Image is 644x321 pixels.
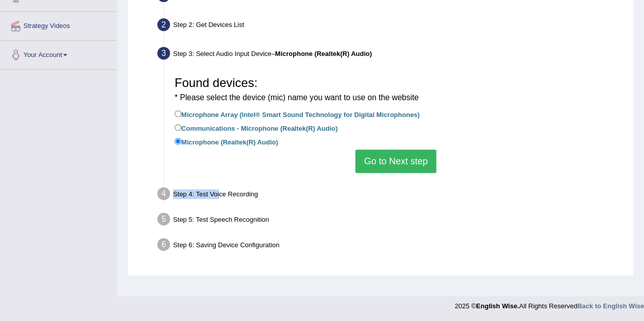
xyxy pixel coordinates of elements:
[153,44,629,66] div: Step 3: Select Audio Input Device
[577,302,644,310] a: Back to English Wise
[153,15,629,38] div: Step 2: Get Devices List
[175,122,338,133] label: Communications - Microphone (Realtek(R) Audio)
[271,50,372,57] span: –
[1,12,117,37] a: Strategy Videos
[175,124,181,131] input: Communications - Microphone (Realtek(R) Audio)
[175,110,181,117] input: Microphone Array (Intel® Smart Sound Technology for Digital Microphones)
[175,76,617,103] h3: Found devices:
[476,302,519,310] strong: English Wise.
[455,296,644,311] div: 2025 © All Rights Reserved
[175,93,418,102] small: * Please select the device (mic) name you want to use on the website
[153,235,629,257] div: Step 6: Saving Device Configuration
[175,138,181,144] input: Microphone (Realtek(R) Audio)
[153,210,629,232] div: Step 5: Test Speech Recognition
[355,150,436,173] button: Go to Next step
[275,50,372,57] b: Microphone (Realtek(R) Audio)
[175,136,278,147] label: Microphone (Realtek(R) Audio)
[153,184,629,207] div: Step 4: Test Voice Recording
[175,108,419,120] label: Microphone Array (Intel® Smart Sound Technology for Digital Microphones)
[1,41,117,66] a: Your Account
